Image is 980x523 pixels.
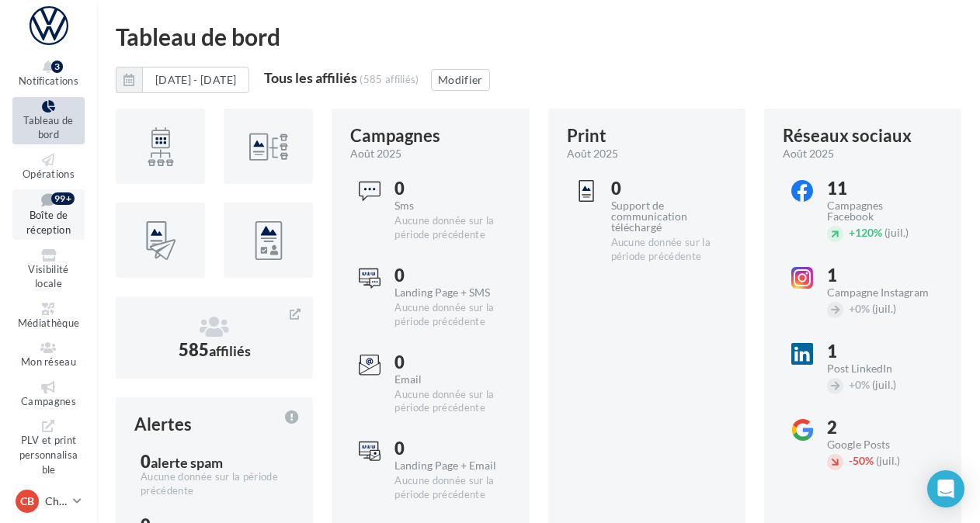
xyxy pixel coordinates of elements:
div: 3 [51,61,63,73]
span: Campagnes [21,395,76,407]
button: [DATE] - [DATE] [142,67,249,93]
button: [DATE] - [DATE] [116,67,249,93]
div: Email [394,374,497,385]
div: Alertes [134,416,192,433]
a: Mon réseau [12,338,85,372]
div: Aucune donnée sur la période précédente [141,470,288,498]
span: CB [20,494,34,509]
div: 0 [611,180,726,197]
span: 0% [849,378,870,391]
div: Aucune donnée sur la période précédente [394,301,497,329]
span: (juil.) [884,226,909,239]
span: (juil.) [876,454,900,467]
span: + [849,302,855,315]
div: Landing Page + Email [394,460,497,471]
span: (juil.) [872,302,896,315]
a: PLV et print personnalisable [12,417,85,479]
p: Chjara BRUSCHINI CARDOSI [45,494,67,509]
div: 0 [394,354,497,371]
div: (585 affiliés) [360,73,419,85]
span: Médiathèque [18,317,80,329]
div: 1 [827,343,930,360]
div: 0 [394,180,497,197]
a: Tableau de bord [12,97,85,144]
span: Boîte de réception [26,210,71,237]
div: Tableau de bord [116,25,961,48]
div: 1 [827,267,930,284]
div: Campagne Instagram [827,287,930,298]
button: Notifications 3 [12,57,85,91]
button: Modifier [431,69,490,91]
div: Print [567,127,606,144]
span: Visibilité locale [28,263,68,290]
span: août 2025 [783,146,834,161]
span: PLV et print personnalisable [19,435,78,476]
div: Landing Page + SMS [394,287,497,298]
span: Notifications [19,74,78,87]
div: Post LinkedIn [827,363,930,374]
span: - [849,454,853,467]
div: 0 [394,440,497,457]
a: Boîte de réception 99+ [12,189,85,239]
div: Réseaux sociaux [783,127,912,144]
span: Opérations [23,168,75,180]
a: CB Chjara BRUSCHINI CARDOSI [12,487,85,516]
a: Campagnes [12,378,85,411]
a: Visibilité locale [12,246,85,293]
span: 50% [849,454,874,467]
div: 11 [827,180,930,197]
a: Opérations [12,151,85,184]
div: Aucune donnée sur la période précédente [394,214,497,242]
span: + [849,378,855,391]
div: Tous les affiliés [264,71,357,85]
div: Campagnes [350,127,440,144]
div: Google Posts [827,439,942,450]
span: 0% [849,302,870,315]
div: 2 [827,419,942,436]
div: 99+ [51,192,75,205]
div: Aucune donnée sur la période précédente [394,474,497,502]
div: Open Intercom Messenger [927,470,964,507]
span: 120% [849,226,882,239]
div: 0 [394,267,497,284]
span: + [849,226,855,239]
div: Sms [394,200,497,211]
span: 585 [179,339,251,360]
a: Médiathèque [12,300,85,333]
span: Mon réseau [21,355,76,368]
div: Campagnes Facebook [827,200,930,222]
div: 0 [141,453,288,470]
div: Support de communication téléchargé [611,200,726,233]
span: Tableau de bord [23,114,73,141]
div: Aucune donnée sur la période précédente [611,236,726,264]
div: Aucune donnée sur la période précédente [394,388,497,416]
span: août 2025 [350,146,401,161]
div: alerte spam [151,455,223,469]
span: (juil.) [872,378,896,391]
span: août 2025 [567,146,618,161]
span: affiliés [209,342,251,359]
